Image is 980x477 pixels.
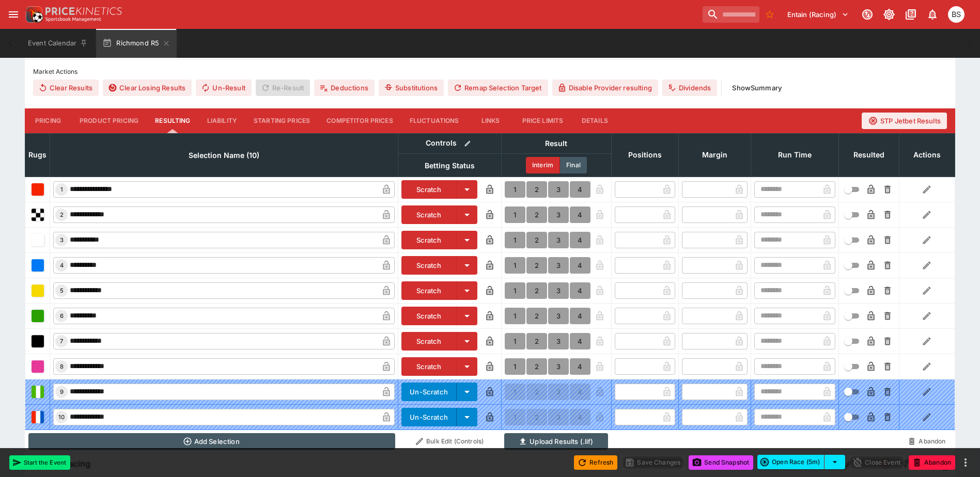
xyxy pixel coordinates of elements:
[58,287,66,294] span: 5
[611,133,678,177] th: Positions
[58,312,66,320] span: 6
[526,333,547,349] button: 2
[571,108,618,133] button: Details
[505,308,525,324] button: 1
[256,79,310,96] span: Re-Result
[147,108,198,133] button: Resulting
[662,79,717,96] button: Dividends
[526,282,547,299] button: 2
[401,307,457,325] button: Scratch
[401,231,457,249] button: Scratch
[9,455,70,470] button: Start the Event
[401,433,499,450] button: Bulk Edit (Controls)
[71,108,147,133] button: Product Pricing
[56,414,67,421] span: 10
[570,257,590,274] button: 4
[781,6,855,23] button: Select Tenant
[570,232,590,248] button: 4
[948,6,965,23] div: Brendan Scoble
[505,333,525,349] button: 1
[401,256,457,275] button: Scratch
[33,79,99,96] button: Clear Results
[560,157,587,173] button: Final
[751,133,838,177] th: Run Time
[825,455,845,469] button: select merge strategy
[858,5,877,24] button: Connected to PK
[548,181,569,198] button: 3
[548,308,569,324] button: 3
[58,338,65,345] span: 7
[901,5,920,24] button: Documentation
[757,455,825,469] button: Open Race (5m)
[103,79,192,96] button: Clear Losing Results
[570,333,590,349] button: 4
[58,186,65,193] span: 1
[23,4,43,25] img: PriceKinetics Logo
[862,113,947,129] button: STP Jetbet Results
[678,133,751,177] th: Margin
[401,281,457,300] button: Scratch
[526,358,547,375] button: 2
[526,308,547,324] button: 2
[880,5,898,24] button: Toggle light/dark mode
[379,79,444,96] button: Substitutions
[514,108,572,133] button: Price Limits
[570,181,590,198] button: 4
[526,181,547,198] button: 2
[548,333,569,349] button: 3
[58,388,66,395] span: 9
[28,433,395,450] button: Add Selection
[526,157,560,173] button: Interim
[398,133,502,153] th: Controls
[401,332,457,351] button: Scratch
[501,133,611,153] th: Result
[58,236,66,244] span: 3
[552,79,658,96] button: Disable Provider resulting
[58,211,66,218] span: 2
[199,108,245,133] button: Liability
[548,358,569,375] button: 3
[726,79,788,96] button: ShowSummary
[461,137,474,150] button: Bulk edit
[526,257,547,274] button: 2
[22,29,94,58] button: Event Calendar
[526,206,547,223] button: 2
[761,6,778,23] button: No Bookmarks
[909,455,955,470] button: Abandon
[45,17,101,22] img: Sportsbook Management
[25,133,50,177] th: Rugs
[401,108,468,133] button: Fluctuations
[177,149,271,162] span: Selection Name (10)
[413,160,486,172] span: Betting Status
[245,108,318,133] button: Starting Prices
[570,358,590,375] button: 4
[58,262,66,269] span: 4
[25,108,71,133] button: Pricing
[505,181,525,198] button: 1
[574,455,617,470] button: Refresh
[505,282,525,299] button: 1
[58,363,66,370] span: 8
[96,29,177,58] button: Richmond R5
[318,108,401,133] button: Competitor Prices
[548,257,569,274] button: 3
[548,206,569,223] button: 3
[959,456,972,469] button: more
[570,308,590,324] button: 4
[703,6,759,23] input: search
[902,433,952,450] button: Abandon
[548,282,569,299] button: 3
[757,455,845,469] div: split button
[923,5,942,24] button: Notifications
[689,455,753,470] button: Send Snapshot
[504,433,608,450] button: Upload Results (.lif)
[945,3,968,26] button: Brendan Scoble
[570,206,590,223] button: 4
[196,79,251,96] button: Un-Result
[505,206,525,223] button: 1
[505,232,525,248] button: 1
[401,357,457,376] button: Scratch
[314,79,375,96] button: Deductions
[401,180,457,199] button: Scratch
